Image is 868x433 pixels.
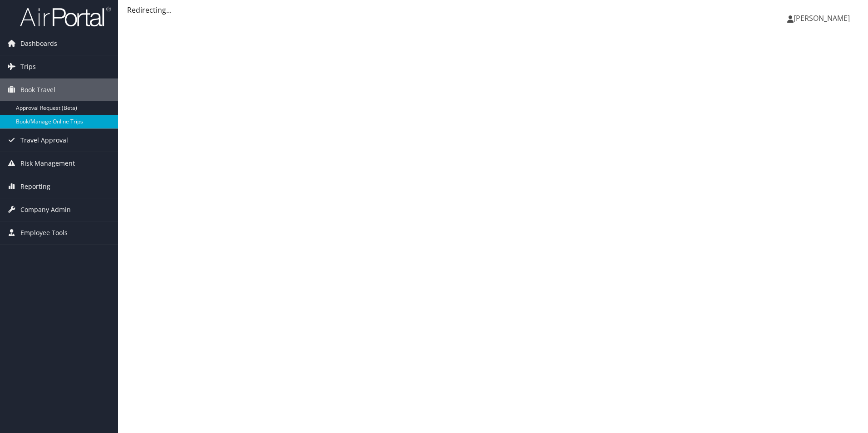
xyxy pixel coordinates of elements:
span: Book Travel [20,79,55,101]
div: Redirecting... [127,5,859,15]
img: airportal-logo.png [20,6,111,27]
span: Company Admin [20,198,71,221]
a: [PERSON_NAME] [787,5,859,32]
span: Risk Management [20,152,75,175]
span: Reporting [20,175,50,198]
span: Dashboards [20,32,57,55]
span: Employee Tools [20,221,68,244]
span: [PERSON_NAME] [794,13,850,23]
span: Travel Approval [20,129,68,152]
span: Trips [20,55,36,78]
